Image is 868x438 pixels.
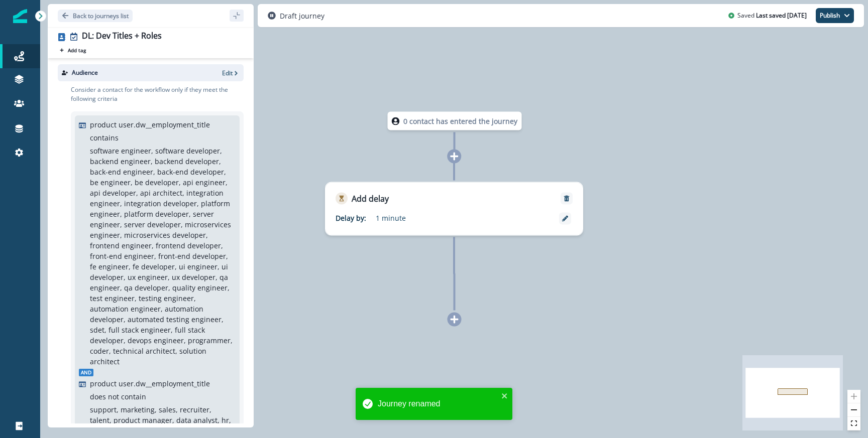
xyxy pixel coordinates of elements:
[13,9,27,23] img: Inflection
[90,145,233,367] p: software engineer, software developer, backend engineer, backend developer, back-end engineer, ba...
[58,10,133,22] button: Go back
[90,378,210,389] p: product user.dw__employment_title
[82,31,162,42] div: DL: Dev Titles + Roles
[352,193,389,205] p: Add delay
[58,46,88,54] button: Add tag
[68,47,86,53] p: Add tag
[403,116,517,126] p: 0 contact has entered the journey
[358,112,551,130] div: 0 contact has entered the journey
[756,11,807,20] p: Last saved [DATE]
[280,11,324,21] p: Draft journey
[90,391,146,402] p: does not contain
[454,237,455,311] g: Edge from 4c2c31fc-3b6f-448e-b2f5-12b024ec98c6 to node-add-under-01c37287-0299-478c-8f41-966c3a71...
[72,68,98,77] p: Audience
[79,369,93,376] span: And
[737,11,754,20] p: Saved
[90,119,210,130] p: product user.dw__employment_title
[816,8,854,23] button: Publish
[71,85,244,103] p: Consider a contact for the workflow only if they meet the following criteria
[454,132,455,181] g: Edge from node-dl-count to 4c2c31fc-3b6f-448e-b2f5-12b024ec98c6
[230,10,244,22] button: sidebar collapse toggle
[501,392,508,400] button: close
[847,417,860,430] button: fit view
[73,12,129,20] p: Back to journeys list
[90,132,119,143] p: contains
[222,69,240,77] button: Edit
[325,182,583,236] div: Add delayRemoveDelay by:1 minute
[336,213,376,223] p: Delay by:
[376,213,501,223] p: 1 minute
[559,195,575,202] button: Remove
[222,69,233,77] p: Edit
[378,398,498,410] div: Journey renamed
[847,403,860,417] button: zoom out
